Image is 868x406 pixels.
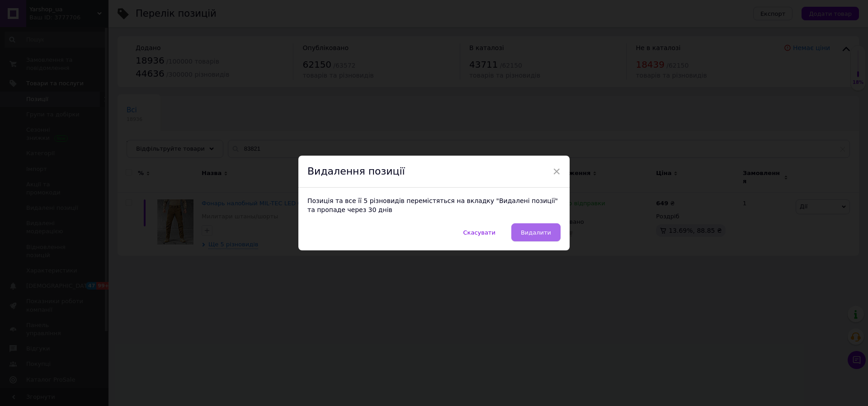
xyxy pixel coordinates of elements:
span: Позиція та все її 5 різновидів перемістяться на вкладку "Видалені позиції" та пропаде через 30 днів [307,197,558,213]
span: Видалення позиції [307,166,405,177]
span: Видалити [521,229,551,236]
button: Скасувати [454,223,505,241]
span: Скасувати [463,229,495,236]
span: × [552,164,561,179]
button: Видалити [511,223,561,241]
